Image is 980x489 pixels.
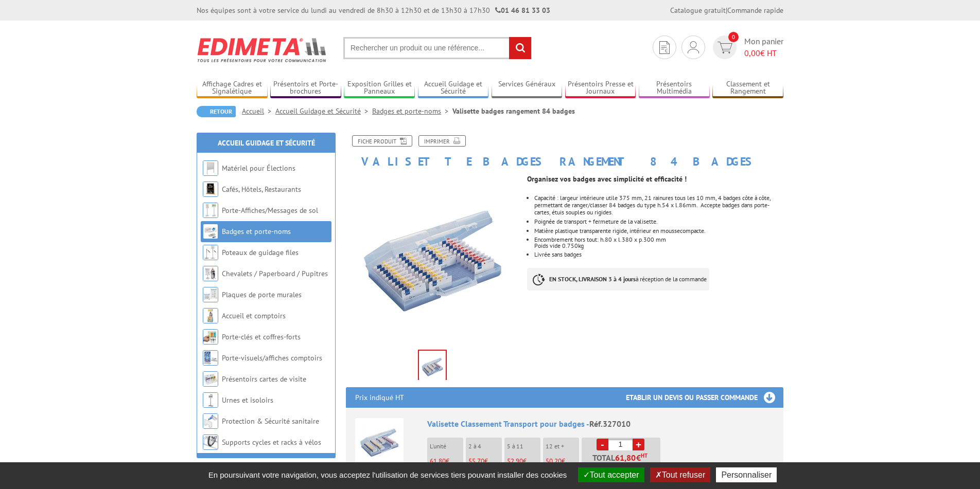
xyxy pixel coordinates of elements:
a: Accueil et comptoirs [222,311,286,320]
input: Rechercher un produit ou une référence... [343,37,532,59]
p: € [546,458,579,465]
button: Personnaliser (fenêtre modale) [716,467,777,482]
p: € [507,458,540,465]
a: Plaques de porte murales [222,290,302,299]
div: Nos équipes sont à votre service du lundi au vendredi de 8h30 à 12h30 et de 13h30 à 17h30 [197,5,550,15]
a: Imprimer [418,135,466,147]
img: Protection & Sécurité sanitaire [203,413,218,429]
span: compacte. [680,227,706,234]
a: Présentoirs et Porte-brochures [270,80,341,97]
p: 2 à 4 [468,443,502,450]
p: Poids vide 0.750kg [534,243,783,249]
p: Prix indiqué HT [355,387,404,408]
a: Badges et porte-noms [372,106,452,116]
strong: EN STOCK, LIVRAISON 3 à 4 jours [549,275,636,283]
strong: 01 46 81 33 03 [495,6,550,15]
a: Présentoirs Presse et Journaux [565,80,636,97]
img: Porte-Affiches/Messages de sol [203,203,218,218]
span: 55,70 [468,457,484,465]
a: Poteaux de guidage files [222,248,299,257]
p: Total [584,454,660,472]
span: € HT [744,47,783,59]
button: Tout accepter [578,467,644,482]
a: Accueil Guidage et Sécurité [218,138,315,148]
a: Accueil Guidage et Sécurité [418,80,489,97]
div: Valisette Classement Transport pour badges - [427,418,774,430]
a: Urnes et isoloirs [222,395,273,405]
img: Supports cycles et racks à vélos [203,434,218,450]
span: Mon panier [744,35,783,59]
li: Valisette badges rangement 84 badges [452,106,575,116]
a: Porte-Affiches/Messages de sol [222,206,318,215]
span: 50,20 [546,457,562,465]
img: Porte-clés et coffres-forts [203,329,218,345]
img: Matériel pour Élections [203,160,218,176]
a: Fiche produit [352,135,412,147]
img: Présentoirs cartes de visite [203,371,218,387]
a: Accueil [242,106,275,116]
p: 5 à 11 [507,443,540,450]
a: Présentoirs Multimédia [639,80,710,97]
a: Chevalets / Paperboard / Pupitres [222,269,328,278]
div: | [670,5,783,15]
a: Commande rapide [727,6,783,15]
a: Badges et porte-noms [222,227,291,236]
img: devis rapide [717,42,732,53]
a: Affichage Cadres et Signalétique [197,80,268,97]
sup: HT [641,452,647,459]
span: € [636,454,641,462]
a: + [633,439,644,450]
a: Accueil Guidage et Sécurité [275,106,372,116]
span: Réf.327010 [589,419,631,429]
img: Plaques de porte murales [203,287,218,302]
a: Présentoirs cartes de visite [222,374,306,384]
a: - [597,439,608,450]
p: 12 et + [546,443,579,450]
span: 61,80 [615,454,636,462]
a: Exposition Grilles et Panneaux [344,80,415,97]
span: Matière plastique transparente rigide, intérieur en mousse [534,227,680,234]
span: 0 [728,32,739,42]
span: Capacité : largeur intérieure utile 375 mm, 21 rainures tous les 10 mm, 4 badges côte à côte, per... [534,194,771,216]
span: 0,00 [744,48,760,58]
p: Encombrement hors tout: h.80 x l.380 x p.300 mm [534,237,783,243]
a: Cafés, Hôtels, Restaurants [222,185,301,194]
img: Chevalets / Paperboard / Pupitres [203,266,218,281]
span: 61,80 [430,457,446,465]
img: Edimeta [197,31,328,69]
a: Classement et Rangement [712,80,783,97]
input: rechercher [509,37,531,59]
a: Services Généraux [492,80,563,97]
a: Porte-visuels/affiches comptoirs [222,353,322,363]
img: devis rapide [659,41,670,54]
img: Valisette Classement Transport pour badges [355,418,404,466]
p: L'unité [430,443,463,450]
button: Tout refuser [650,467,710,482]
p: € [468,458,502,465]
img: badges_327010.jpg [419,351,446,383]
li: Livrée sans badges [534,251,783,258]
img: Porte-visuels/affiches comptoirs [203,350,218,366]
a: Catalogue gratuit [670,6,726,15]
img: Accueil et comptoirs [203,308,218,323]
img: Cafés, Hôtels, Restaurants [203,182,218,197]
a: Protection & Sécurité sanitaire [222,416,319,426]
a: Porte-clés et coffres-forts [222,332,301,341]
p: à réception de la commande [527,268,709,291]
a: Matériel pour Élections [222,164,295,173]
a: Retour [197,106,236,117]
span: 52,90 [507,457,523,465]
span: En poursuivant votre navigation, vous acceptez l'utilisation de services tiers pouvant installer ... [203,470,572,479]
a: Supports cycles et racks à vélos [222,438,321,447]
li: Poignée de transport + fermeture de la valisette. [534,219,783,225]
h3: Etablir un devis ou passer commande [626,387,783,408]
img: Urnes et isoloirs [203,392,218,408]
img: Poteaux de guidage files [203,245,218,260]
td: Organisez vos badges avec simplicité et efficacité ! [527,174,766,184]
img: devis rapide [688,41,699,53]
p: € [430,458,463,465]
img: Badges et porte-noms [203,224,218,239]
a: devis rapide 0 Mon panier 0,00€ HT [710,35,783,59]
img: badges_327010.jpg [346,173,519,346]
